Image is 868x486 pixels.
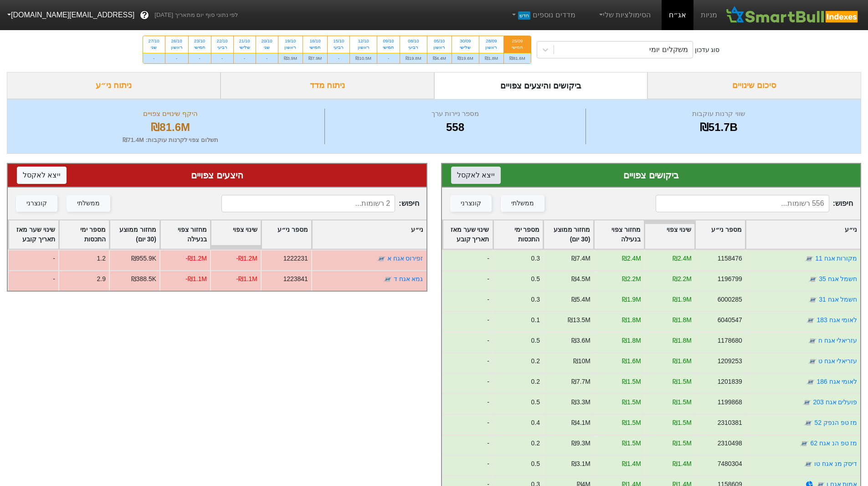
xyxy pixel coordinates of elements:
[149,44,159,51] div: שני
[171,38,183,44] div: 26/10
[656,195,829,212] input: 556 רשומות...
[511,199,534,209] div: ממשלתי
[531,336,539,345] div: 0.5
[110,220,159,249] div: Toggle SortBy
[819,296,857,303] a: חשמל אגח 31
[185,254,207,263] div: -₪1.2M
[185,274,207,284] div: -₪1.1M
[160,220,210,249] div: Toggle SortBy
[221,195,395,212] input: 2 רשומות...
[717,418,742,428] div: 2310381
[594,220,644,249] div: Toggle SortBy
[509,44,525,51] div: חמישי
[531,418,539,428] div: 0.4
[531,377,539,387] div: 0.2
[571,274,590,284] div: ₪4.5M
[442,434,493,455] div: -
[221,72,434,99] div: ניתוח מדד
[355,38,371,44] div: 12/10
[531,295,539,304] div: 0.3
[377,254,386,263] img: tase link
[621,254,641,263] div: ₪2.4M
[262,38,272,44] div: 20/10
[143,53,165,63] div: -
[571,295,590,304] div: ₪5.4M
[717,459,742,469] div: 7480304
[149,38,159,44] div: 27/10
[501,195,544,212] button: ממשלתי
[810,439,857,447] a: מז טפ הנ אגח 62
[695,220,745,249] div: Toggle SortBy
[19,119,322,136] div: ₪81.6M
[717,315,742,325] div: 6040547
[450,195,492,212] button: קונצרני
[194,38,205,44] div: 23/10
[217,44,228,51] div: רביעי
[672,356,691,366] div: ₪1.6M
[672,254,691,263] div: ₪2.4M
[717,356,742,366] div: 1209253
[621,295,641,304] div: ₪1.9M
[621,356,641,366] div: ₪1.6M
[649,44,688,55] div: משקלים יומי
[814,419,857,426] a: מז טפ הנפק 52
[815,255,857,262] a: מקורות אגח 11
[800,439,809,448] img: tase link
[194,44,205,51] div: חמישי
[803,460,812,469] img: tase link
[442,393,493,414] div: -
[717,274,742,284] div: 1196799
[485,44,498,51] div: ראשון
[236,254,257,263] div: -₪1.2M
[808,275,817,284] img: tase link
[67,195,110,212] button: ממשלתי
[328,53,349,63] div: -
[717,397,742,407] div: 1199868
[571,377,590,387] div: ₪7.7M
[818,337,857,344] a: עזריאלי אגח ח
[165,53,188,63] div: -
[283,254,308,263] div: 1222231
[807,357,817,366] img: tase link
[717,336,742,345] div: 1178680
[154,10,238,20] span: לפי נתוני סוף יום מתאריך [DATE]
[531,397,539,407] div: 0.5
[442,250,493,270] div: -
[695,45,720,55] div: סוג עדכון
[571,254,590,263] div: ₪7.4M
[479,53,503,63] div: ₪1.8M
[588,109,849,119] div: שווי קרנות עוקבות
[406,38,421,44] div: 08/10
[621,377,641,387] div: ₪1.5M
[387,255,423,262] a: זפירוס אגח א
[493,220,543,249] div: Toggle SortBy
[442,291,493,311] div: -
[656,195,853,212] span: חיפוש :
[283,274,308,284] div: 1223841
[333,44,344,51] div: רביעי
[262,44,272,51] div: שני
[284,38,297,44] div: 19/10
[724,6,861,24] img: SmartBull
[672,315,691,325] div: ₪1.8M
[808,295,817,304] img: tase link
[672,274,691,284] div: ₪2.2M
[509,38,525,44] div: 25/09
[383,275,392,284] img: tase link
[807,336,817,345] img: tase link
[544,220,593,249] div: Toggle SortBy
[647,72,861,99] div: סיכום שינויים
[443,220,493,249] div: Toggle SortBy
[804,418,813,428] img: tase link
[819,275,857,282] a: חשמל אגח 35
[717,295,742,304] div: 6000285
[817,316,857,324] a: לאומי אגח 183
[672,418,691,428] div: ₪1.5M
[26,199,47,209] div: קונצרני
[814,460,857,467] a: דיסק מנ אגח טו
[672,295,691,304] div: ₪1.9M
[278,53,303,63] div: ₪3.9M
[571,418,590,428] div: ₪4.1M
[19,109,322,119] div: היקף שינויים צפויים
[806,377,815,387] img: tase link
